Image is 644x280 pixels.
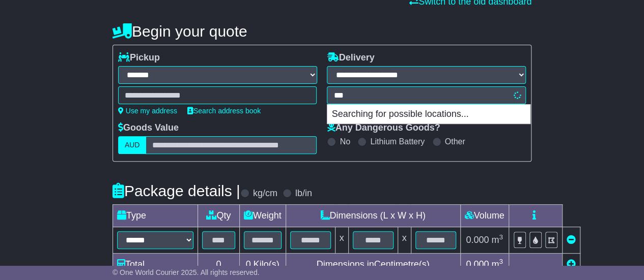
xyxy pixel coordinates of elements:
[113,205,198,227] td: Type
[499,258,503,265] sup: 3
[295,188,312,199] label: lb/in
[327,52,374,64] label: Delivery
[466,235,489,245] span: 0.000
[340,137,350,146] label: No
[253,188,277,199] label: kg/cm
[239,205,286,227] td: Weight
[198,254,239,276] td: 0
[499,233,503,241] sup: 3
[445,137,465,146] label: Other
[246,259,251,269] span: 0
[327,105,530,124] p: Searching for possible locations...
[118,52,160,64] label: Pickup
[335,227,348,254] td: x
[460,205,509,227] td: Volume
[491,259,503,269] span: m
[113,23,531,40] h4: Begin your quote
[198,205,239,227] td: Qty
[567,235,576,245] a: Remove this item
[327,86,526,104] typeahead: Please provide city
[491,235,503,245] span: m
[118,107,177,115] a: Use my address
[113,268,260,276] span: © One World Courier 2025. All rights reserved.
[118,122,179,134] label: Goods Value
[113,254,198,276] td: Total
[398,227,411,254] td: x
[286,205,460,227] td: Dimensions (L x W x H)
[118,136,147,154] label: AUD
[239,254,286,276] td: Kilo(s)
[466,259,489,269] span: 0.000
[370,137,425,146] label: Lithium Battery
[286,254,460,276] td: Dimensions in Centimetre(s)
[567,259,576,269] a: Add new item
[327,122,440,134] label: Any Dangerous Goods?
[113,182,240,199] h4: Package details |
[187,107,261,115] a: Search address book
